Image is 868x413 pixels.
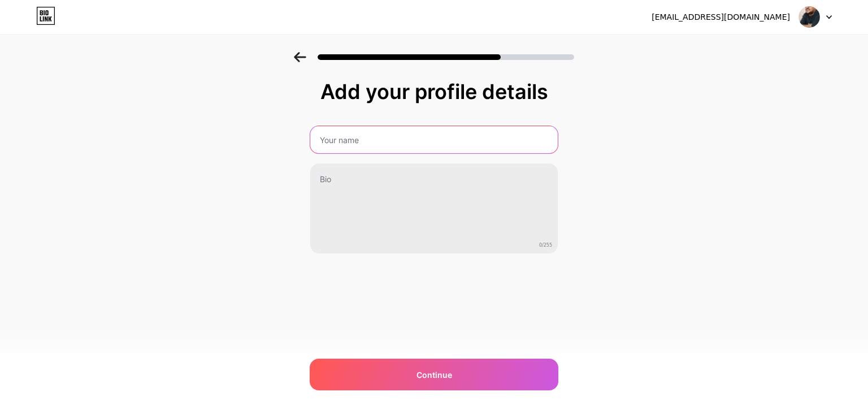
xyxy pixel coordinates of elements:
[310,126,558,153] input: Your name
[315,80,553,103] div: Add your profile details
[539,242,552,249] span: 0/255
[416,369,452,381] span: Continue
[652,11,790,23] div: [EMAIL_ADDRESS][DOMAIN_NAME]
[798,6,820,28] img: Xavier Corraya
